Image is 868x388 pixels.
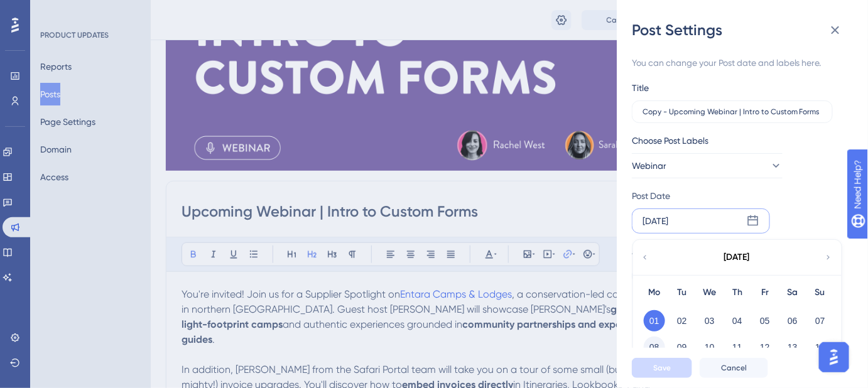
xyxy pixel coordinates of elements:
span: Cancel [721,363,747,373]
span: Save [653,363,671,373]
div: Mo [641,285,668,300]
iframe: UserGuiding AI Assistant Launcher [815,338,853,376]
div: Access [632,244,660,259]
button: Cancel [700,358,768,378]
button: 02 [671,310,693,331]
button: 08 [644,337,665,358]
button: 10 [699,337,720,358]
div: We [696,285,724,300]
div: Sa [779,285,806,300]
button: 05 [754,310,776,331]
button: Webinar [632,153,783,178]
div: Su [806,285,834,300]
button: Save [632,358,692,378]
div: Title [632,80,649,95]
button: 06 [782,310,803,331]
input: Type the value [643,107,822,116]
div: [DATE] [643,213,668,229]
button: 07 [810,310,831,331]
div: Th [724,285,751,300]
div: Post Settings [632,20,853,40]
button: 11 [727,337,748,358]
button: 14 [810,337,831,358]
span: Webinar [632,158,666,173]
button: 12 [754,337,776,358]
div: Post Date [632,188,837,203]
div: Fr [751,285,779,300]
button: 03 [699,310,720,331]
button: 01 [644,310,665,331]
span: Need Help? [30,3,79,18]
div: You can change your Post date and labels here. [632,55,843,70]
div: [DATE] [724,250,750,265]
button: 04 [727,310,748,331]
button: 13 [782,337,803,358]
div: Tu [668,285,696,300]
span: Choose Post Labels [632,133,708,148]
button: 09 [671,337,693,358]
